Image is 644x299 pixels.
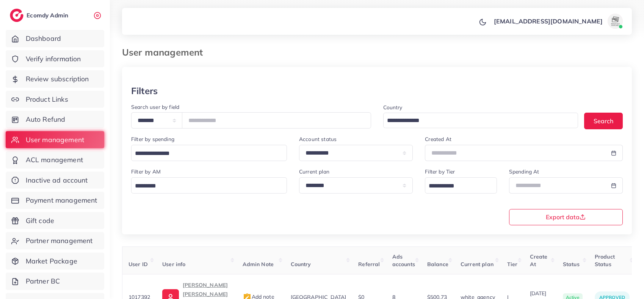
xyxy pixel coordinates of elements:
[131,177,287,194] div: Search for option
[383,104,403,111] label: Country
[299,168,329,175] label: Current plan
[10,9,24,22] img: logo
[10,9,70,22] a: logoEcomdy Admin
[131,168,161,175] label: Filter by AM
[26,195,97,205] span: Payment management
[26,135,84,145] span: User management
[26,276,60,286] span: Partner BC
[27,12,70,19] h2: Ecomdy Admin
[6,273,104,290] a: Partner BC
[427,261,448,268] span: Balance
[6,172,104,189] a: Inactive ad account
[26,216,54,226] span: Gift code
[162,261,185,268] span: User info
[563,261,580,268] span: Status
[26,115,66,124] span: Auto Refund
[584,113,623,129] button: Search
[6,111,104,128] a: Auto Refund
[26,155,83,165] span: ACL management
[26,95,68,104] span: Product Links
[383,113,578,128] div: Search for option
[132,148,277,160] input: Search for option
[494,17,603,26] p: [EMAIL_ADDRESS][DOMAIN_NAME]
[26,236,93,246] span: Partner management
[183,280,230,299] p: [PERSON_NAME] [PERSON_NAME]
[299,135,337,143] label: Account status
[122,47,209,58] h3: User management
[131,103,179,111] label: Search user by field
[131,145,287,161] div: Search for option
[128,261,148,268] span: User ID
[6,131,104,149] a: User management
[6,50,104,68] a: Verify information
[392,253,415,268] span: Ads accounts
[425,168,455,175] label: Filter by Tier
[291,261,311,268] span: Country
[461,261,494,268] span: Current plan
[26,54,81,64] span: Verify information
[6,212,104,229] a: Gift code
[507,261,518,268] span: Tier
[6,253,104,270] a: Market Package
[6,30,104,47] a: Dashboard
[131,135,174,143] label: Filter by spending
[608,14,623,29] img: avatar
[530,253,548,268] span: Create At
[6,91,104,108] a: Product Links
[131,85,158,96] h3: Filters
[509,209,623,225] button: Export data
[425,135,451,143] label: Created At
[26,74,89,84] span: Review subscription
[6,232,104,249] a: Partner management
[26,34,61,43] span: Dashboard
[132,180,277,192] input: Search for option
[6,70,104,88] a: Review subscription
[26,256,77,266] span: Market Package
[6,192,104,209] a: Payment management
[509,168,539,175] label: Spending At
[358,261,380,268] span: Referral
[384,115,569,127] input: Search for option
[546,214,586,220] span: Export data
[426,180,487,192] input: Search for option
[6,151,104,169] a: ACL management
[595,253,615,268] span: Product Status
[490,14,626,29] a: [EMAIL_ADDRESS][DOMAIN_NAME]avatar
[243,261,274,268] span: Admin Note
[26,175,88,185] span: Inactive ad account
[425,177,497,194] div: Search for option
